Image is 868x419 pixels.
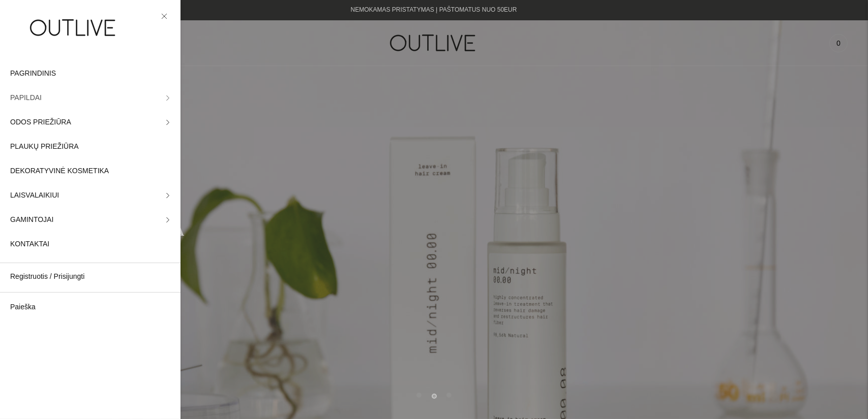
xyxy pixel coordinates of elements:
[10,165,109,177] span: DEKORATYVINĖ KOSMETIKA
[10,214,53,226] span: GAMINTOJAI
[10,92,42,104] span: PAPILDAI
[10,10,137,45] img: OUTLIVE
[10,116,71,128] span: ODOS PRIEŽIŪRA
[10,238,49,250] span: KONTAKTAI
[10,68,56,80] span: PAGRINDINIS
[10,141,79,153] span: PLAUKŲ PRIEŽIŪRA
[10,189,59,202] span: LAISVALAIKIUI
